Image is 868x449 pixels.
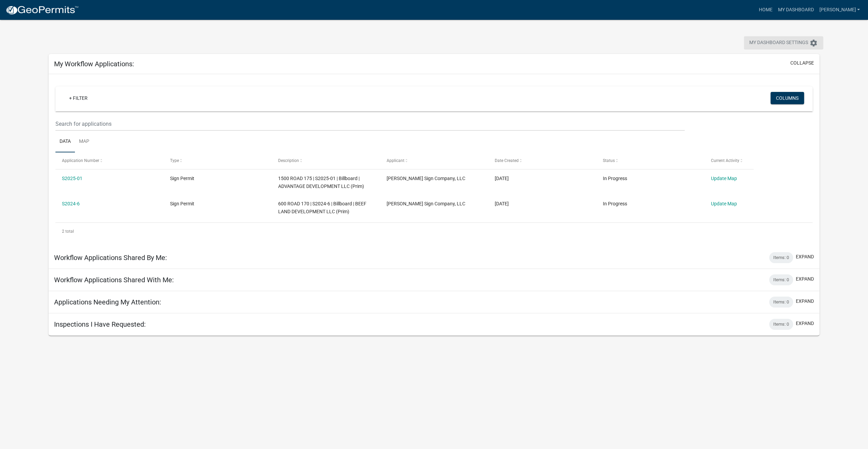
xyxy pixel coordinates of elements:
span: In Progress [603,176,627,181]
a: + Filter [64,92,93,104]
datatable-header-cell: Description [272,152,380,169]
button: expand [796,253,814,260]
div: Items: 0 [769,297,793,308]
span: Status [603,158,615,163]
a: Data [55,131,75,153]
a: Home [756,3,775,16]
span: Applicant [386,158,404,163]
datatable-header-cell: Type [164,152,272,169]
h5: My Workflow Applications: [54,60,134,68]
span: My Dashboard Settings [749,39,808,47]
a: My Dashboard [775,3,816,16]
span: In Progress [603,201,627,206]
div: Items: 0 [769,274,793,285]
a: S2024-6 [62,201,80,206]
a: Update Map [711,176,737,181]
a: [PERSON_NAME] [816,3,863,16]
div: Items: 0 [769,319,793,330]
span: 09/12/2025 [495,176,509,181]
a: Update Map [711,201,737,206]
span: Sign Permit [170,201,194,206]
button: Columns [770,92,804,104]
span: Date Created [495,158,519,163]
h5: Inspections I Have Requested: [54,320,146,328]
span: Description [278,158,299,163]
span: 09/23/2024 [495,201,509,206]
span: 1500 ROAD 175 | S2025-01 | Billboard | ADVANTAGE DEVELOPMENT LLC (Prim) [278,176,364,189]
button: expand [796,275,814,283]
datatable-header-cell: Current Activity [704,152,813,169]
span: Type [170,158,179,163]
button: expand [796,320,814,327]
h5: Workflow Applications Shared By Me: [54,254,167,262]
div: collapse [49,74,819,247]
span: Wingert Sign Company, LLC [386,176,465,181]
span: Current Activity [711,158,739,163]
datatable-header-cell: Application Number [55,152,164,169]
datatable-header-cell: Date Created [488,152,596,169]
span: Application Number [62,158,99,163]
h5: Applications Needing My Attention: [54,298,161,306]
span: Wingert Sign Company, LLC [386,201,465,206]
button: My Dashboard Settingssettings [744,36,823,50]
div: 2 total [55,223,813,240]
h5: Workflow Applications Shared With Me: [54,276,174,284]
button: collapse [790,59,814,67]
datatable-header-cell: Applicant [380,152,488,169]
div: Items: 0 [769,252,793,263]
a: Map [75,131,93,153]
input: Search for applications [55,117,685,131]
span: 600 ROAD 170 | S2024-6 | Billboard | BEEF LAND DEVELOPMENT LLC (Prim) [278,201,366,214]
i: settings [809,39,818,47]
a: S2025-01 [62,176,82,181]
span: Sign Permit [170,176,194,181]
button: expand [796,298,814,305]
datatable-header-cell: Status [596,152,704,169]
